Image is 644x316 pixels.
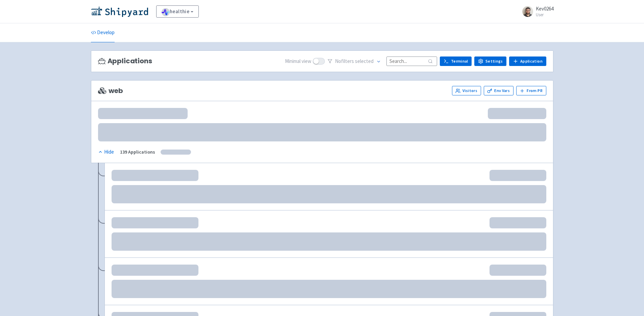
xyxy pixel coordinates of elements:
span: selected [355,58,374,64]
a: Env Vars [484,86,514,95]
button: Hide [98,148,115,156]
a: Settings [474,57,506,66]
input: Search... [386,57,437,66]
span: Kev0264 [536,5,553,12]
h3: Applications [98,57,152,65]
button: From PR [516,86,546,95]
a: Kev0264 User [518,6,553,17]
span: Minimal view [285,58,311,65]
small: User [536,13,553,17]
a: Terminal [440,57,472,66]
span: web [98,87,123,95]
img: Shipyard logo [91,6,148,17]
div: 139 Applications [120,148,155,156]
a: Develop [91,23,115,42]
div: Hide [98,148,114,156]
a: Visitors [452,86,481,95]
span: No filter s [335,58,374,65]
a: healthie [156,5,199,18]
a: Application [509,57,546,66]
